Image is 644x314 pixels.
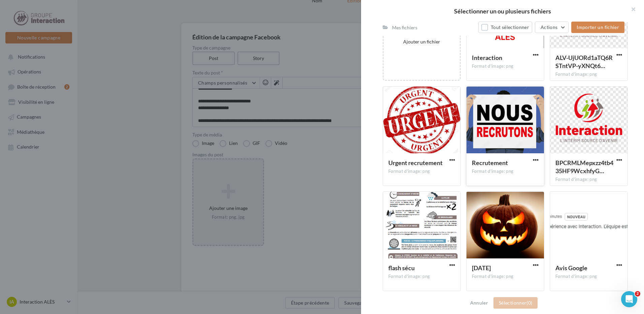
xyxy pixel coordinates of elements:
[555,274,622,280] div: Format d'image: png
[535,22,569,33] button: Actions
[555,54,613,69] span: ALV-UjUORd1aTQ6RSTntVP-yXNQt6c8YWoad2wB5u8g1wqrfy-BpOg
[555,159,613,175] span: BPCRMLMepxzz4tb435HF9WcxhfyGWw8PI3Gupqc7WV1q32WclMHU2wB_RHIWXUpXVhvim16craVazfY=s0
[472,264,491,272] span: Halloween
[388,274,455,280] div: Format d'image: png
[493,297,538,309] button: Sélectionner(0)
[468,299,491,307] button: Annuler
[555,71,622,77] div: Format d'image: png
[472,274,539,280] div: Format d'image: png
[577,24,619,30] span: Importer un fichier
[392,24,417,31] div: Mes fichiers
[571,22,624,33] button: Importer un fichier
[555,177,622,183] div: Format d'image: png
[386,38,457,45] div: Ajouter un fichier
[635,291,640,296] span: 2
[388,159,443,166] span: Urgent recrutement
[388,168,455,175] div: Format d'image: png
[472,54,502,61] span: Interaction
[372,8,633,14] h2: Sélectionner un ou plusieurs fichiers
[388,264,415,272] span: flash sécu
[526,300,532,306] span: (0)
[555,264,587,272] span: Avis Google
[472,159,508,166] span: Recrutement
[541,24,557,30] span: Actions
[478,22,532,33] button: Tout sélectionner
[472,168,539,175] div: Format d'image: png
[472,63,539,69] div: Format d'image: png
[621,291,637,307] iframe: Intercom live chat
